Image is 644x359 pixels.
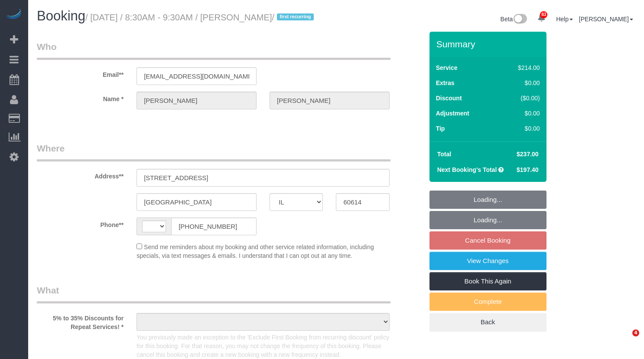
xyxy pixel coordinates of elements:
label: Name * [30,92,130,103]
a: Beta [501,16,527,23]
h3: Summary [436,39,542,49]
label: Service [436,63,458,72]
strong: Total [437,151,451,158]
a: Back [429,313,546,331]
strong: Next Booking's Total [437,166,497,173]
legend: Where [37,142,390,161]
input: Last Name* [270,92,390,109]
legend: What [37,284,390,303]
img: New interface [513,14,527,25]
label: 5% to 35% Discounts for Repeat Services! * [30,311,130,331]
a: Book This Again [429,272,546,290]
a: View Changes [429,252,546,270]
span: / [272,13,317,22]
div: ($0.00) [500,94,540,102]
label: Tip [436,124,445,133]
input: First Name** [137,92,257,109]
label: Adjustment [436,109,469,118]
span: $237.00 [517,151,539,158]
label: Extras [436,79,455,87]
span: 4 [632,329,639,336]
span: $197.40 [517,166,539,173]
div: $0.00 [500,124,540,133]
div: $0.00 [500,79,540,87]
a: Help [556,16,573,23]
legend: Who [37,40,390,60]
div: $0.00 [500,109,540,118]
a: 83 [533,9,550,28]
span: first recurring [277,13,314,20]
a: [PERSON_NAME] [579,16,633,23]
span: Booking [37,8,85,23]
label: Discount [436,94,462,102]
div: $214.00 [500,63,540,72]
span: Send me reminders about my booking and other service related information, including specials, via... [137,244,374,259]
iframe: Intercom live chat [615,329,635,350]
input: Zip Code** [336,193,389,211]
p: You previously made an exception to the 'Exclude First Booking from recurring discount' policy fo... [137,333,390,359]
small: / [DATE] / 8:30AM - 9:30AM / [PERSON_NAME] [85,13,316,22]
span: 83 [540,11,547,18]
img: Automaid Logo [5,9,23,21]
